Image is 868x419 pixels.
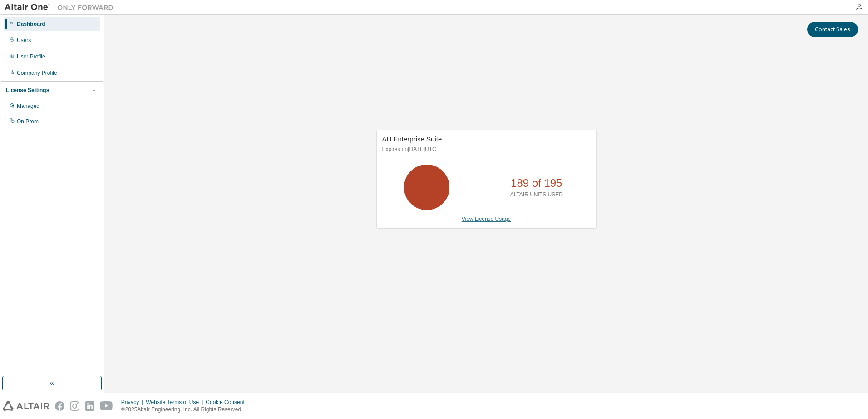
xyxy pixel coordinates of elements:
p: Expires on [DATE] UTC [382,146,588,153]
img: youtube.svg [100,401,113,411]
div: Website Terms of Use [146,399,206,406]
img: altair_logo.svg [3,401,49,411]
div: User Profile [17,53,45,60]
div: On Prem [17,118,39,125]
p: ALTAIR UNITS USED [510,191,563,199]
div: Dashboard [17,20,45,28]
button: Contact Sales [807,22,858,37]
img: instagram.svg [70,401,79,411]
img: linkedin.svg [85,401,94,411]
div: Users [17,37,31,44]
img: facebook.svg [55,401,64,411]
div: Cookie Consent [206,399,250,406]
div: Privacy [121,399,146,406]
a: View License Usage [462,216,511,222]
p: © 2025 Altair Engineering, Inc. All Rights Reserved. [121,406,250,414]
div: Managed [17,102,39,110]
div: Company Profile [17,69,57,77]
img: Altair One [5,3,118,12]
p: 189 of 195 [511,175,562,191]
span: AU Enterprise Suite [382,135,442,143]
div: License Settings [6,87,49,94]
